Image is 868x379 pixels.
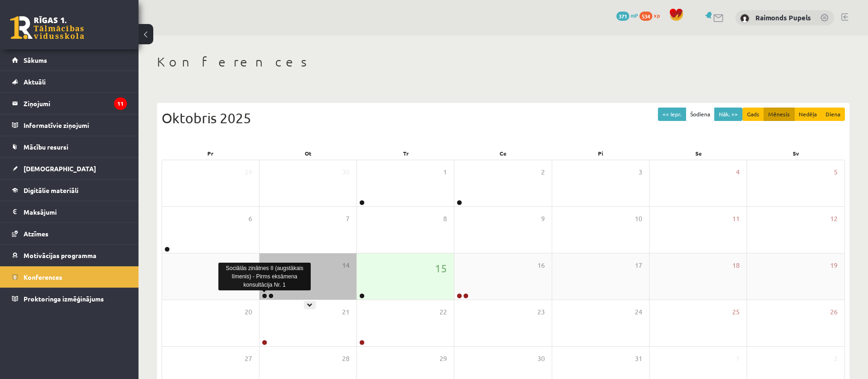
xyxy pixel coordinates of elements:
i: 11 [114,97,127,110]
span: 28 [342,354,350,364]
span: 23 [537,307,545,317]
span: 16 [537,260,545,271]
span: Sākums [24,56,47,64]
span: 2 [834,354,838,364]
button: Diena [821,108,845,121]
span: 19 [830,260,838,271]
span: 10 [635,214,642,224]
div: Sociālās zinātnes II (augstākais līmenis) - Pirms eksāmena konsultācija Nr. 1 [218,263,311,290]
span: 8 [443,214,447,224]
span: 371 [616,12,629,21]
div: Oktobris 2025 [162,108,845,128]
span: 29 [245,167,252,177]
span: 12 [830,214,838,224]
img: Raimonds Pupels [740,14,749,23]
a: [DEMOGRAPHIC_DATA] [12,158,127,179]
span: 27 [245,354,252,364]
span: 1 [443,167,447,177]
span: 534 [639,12,652,21]
button: Nāk. >> [714,108,742,121]
a: Aktuāli [12,71,127,92]
div: Pr [162,147,259,160]
a: Atzīmes [12,223,127,244]
span: [DEMOGRAPHIC_DATA] [24,164,96,173]
div: Sv [747,147,845,160]
a: 534 xp [639,12,664,19]
button: Mēnesis [764,108,795,121]
span: 25 [732,307,740,317]
span: 9 [541,214,545,224]
span: 3 [639,167,642,177]
span: 21 [342,307,350,317]
span: 31 [635,354,642,364]
span: 2 [541,167,545,177]
span: Mācību resursi [24,143,68,151]
span: 4 [736,167,740,177]
a: Sākums [12,49,127,71]
div: Se [650,147,747,160]
a: Mācību resursi [12,136,127,157]
button: Gads [742,108,764,121]
a: Konferences [12,266,127,288]
legend: Ziņojumi [24,93,127,114]
a: Digitālie materiāli [12,180,127,201]
span: Motivācijas programma [24,251,96,259]
legend: Maksājumi [24,201,127,223]
span: 30 [342,167,350,177]
span: 11 [732,214,740,224]
span: 24 [635,307,642,317]
span: 29 [440,354,447,364]
a: Raimonds Pupels [755,13,811,22]
span: Digitālie materiāli [24,186,78,194]
a: Rīgas 1. Tālmācības vidusskola [10,16,84,39]
a: Maksājumi [12,201,127,223]
span: 1 [736,354,740,364]
span: Konferences [24,273,62,281]
span: 26 [830,307,838,317]
button: << Iepr. [658,108,686,121]
a: Proktoringa izmēģinājums [12,288,127,309]
button: Šodiena [686,108,715,121]
span: 15 [435,260,447,276]
span: 30 [537,354,545,364]
div: Ce [454,147,552,160]
span: 18 [732,260,740,271]
span: Atzīmes [24,229,48,238]
legend: Informatīvie ziņojumi [24,114,127,136]
span: 22 [440,307,447,317]
h1: Konferences [157,54,850,70]
span: mP [631,12,638,19]
div: Ot [259,147,356,160]
span: 7 [346,214,350,224]
a: 371 mP [616,12,638,19]
span: 6 [248,214,252,224]
button: Nedēļa [794,108,821,121]
span: xp [654,12,660,19]
span: 17 [635,260,642,271]
a: Ziņojumi11 [12,93,127,114]
div: Pi [552,147,650,160]
span: 20 [245,307,252,317]
div: Tr [357,147,454,160]
span: Proktoringa izmēģinājums [24,295,104,303]
a: Informatīvie ziņojumi [12,114,127,136]
span: 14 [342,260,350,271]
span: 5 [834,167,838,177]
a: Motivācijas programma [12,245,127,266]
span: Aktuāli [24,78,46,86]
